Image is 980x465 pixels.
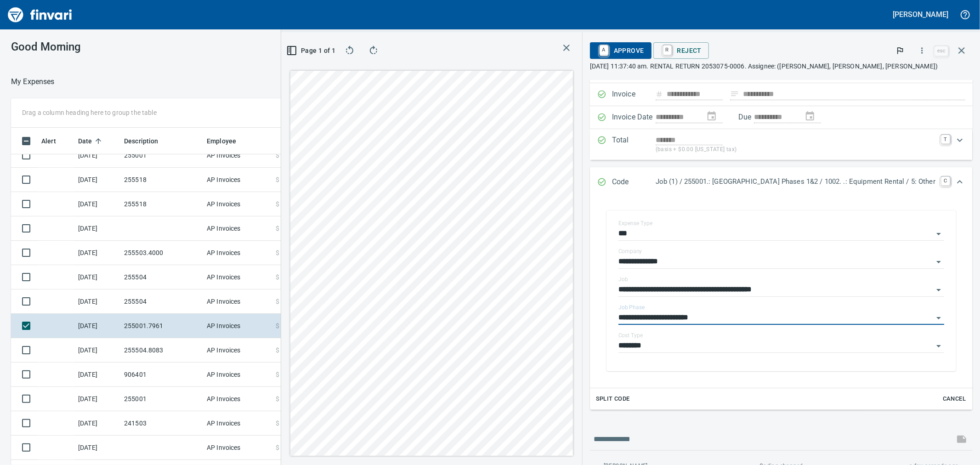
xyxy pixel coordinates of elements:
td: 241503 [120,411,203,436]
td: AP Invoices [203,363,272,387]
span: Alert [41,136,56,147]
td: 255504 [120,265,203,289]
nav: breadcrumb [11,76,55,87]
a: T [941,135,950,144]
td: 255504.8083 [120,338,203,363]
label: Job Phase [618,305,645,310]
span: $ [276,443,279,452]
span: Reject [661,43,702,58]
p: Job (1) / 255001.: [GEOGRAPHIC_DATA] Phases 1&2 / 1002. .: Equipment Rental / 5: Other [656,176,935,187]
td: AP Invoices [203,216,272,241]
p: Drag a column heading here to group the table [22,108,157,117]
span: $ [276,394,279,403]
span: $ [276,297,279,306]
span: Alert [41,136,68,147]
button: Split Code [594,392,632,406]
td: AP Invoices [203,192,272,216]
span: $ [276,346,279,355]
td: [DATE] [74,387,120,411]
td: [DATE] [74,314,120,338]
span: Description [124,136,170,147]
span: Close invoice [932,40,973,62]
td: [DATE] [74,411,120,436]
span: $ [276,199,279,209]
p: [DATE] 11:37:40 am. RENTAL RETURN 2053075-0006. Assignee: ([PERSON_NAME], [PERSON_NAME], [PERSON_... [590,62,973,71]
span: Employee [207,136,248,147]
a: A [600,45,608,55]
p: My Expenses [11,76,55,87]
button: Cancel [940,392,969,406]
span: $ [276,224,279,233]
button: AApprove [590,42,651,59]
span: Cancel [942,394,967,404]
td: [DATE] [74,338,120,363]
td: 906401 [120,363,203,387]
p: Total [612,135,656,154]
div: Expand [590,198,973,410]
span: Approve [597,43,644,58]
span: $ [276,272,279,282]
button: Open [932,340,945,352]
td: [DATE] [74,241,120,265]
td: AP Invoices [203,168,272,192]
a: C [941,176,950,186]
td: [DATE] [74,363,120,387]
img: Finvari [6,4,74,26]
td: [DATE] [74,143,120,168]
span: Date [78,136,104,147]
span: Description [124,136,159,147]
td: AP Invoices [203,314,272,338]
a: esc [935,46,948,56]
span: Date [78,136,92,147]
button: Open [932,227,945,240]
span: $ [276,321,279,330]
td: [DATE] [74,168,120,192]
td: [DATE] [74,192,120,216]
td: [DATE] [74,289,120,314]
span: Employee [207,136,236,147]
div: Expand [590,167,973,198]
label: Cost Type [618,333,643,338]
p: Code [612,176,656,188]
span: $ [276,175,279,184]
h5: [PERSON_NAME] [893,10,948,19]
a: R [663,45,672,55]
button: Open [932,284,945,296]
span: Split Code [596,394,630,404]
td: 255504 [120,289,203,314]
span: $ [276,370,279,379]
label: Expense Type [618,221,652,226]
td: 255518 [120,192,203,216]
span: Page 1 of 1 [292,45,331,57]
span: $ [276,151,279,160]
td: 255518 [120,168,203,192]
label: Company [618,249,642,254]
td: AP Invoices [203,338,272,363]
td: AP Invoices [203,289,272,314]
span: $ [276,419,279,428]
p: (basis + $0.00 [US_STATE] tax) [656,145,935,154]
div: Expand [590,129,973,160]
td: 255001.7961 [120,314,203,338]
button: Page 1 of 1 [289,42,335,59]
td: AP Invoices [203,265,272,289]
span: $ [276,248,279,257]
h3: Good Morning [11,40,239,53]
button: More [912,40,932,61]
button: RReject [653,42,709,59]
td: 255001 [120,143,203,168]
td: AP Invoices [203,411,272,436]
span: This records your message into the invoice and notifies anyone mentioned [951,428,973,450]
td: [DATE] [74,265,120,289]
td: AP Invoices [203,387,272,411]
td: AP Invoices [203,143,272,168]
td: AP Invoices [203,436,272,460]
button: [PERSON_NAME] [891,7,951,22]
td: 255001 [120,387,203,411]
button: Flag [890,40,910,61]
td: 255503.4000 [120,241,203,265]
td: [DATE] [74,216,120,241]
button: Open [932,312,945,324]
label: Job [618,277,628,282]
